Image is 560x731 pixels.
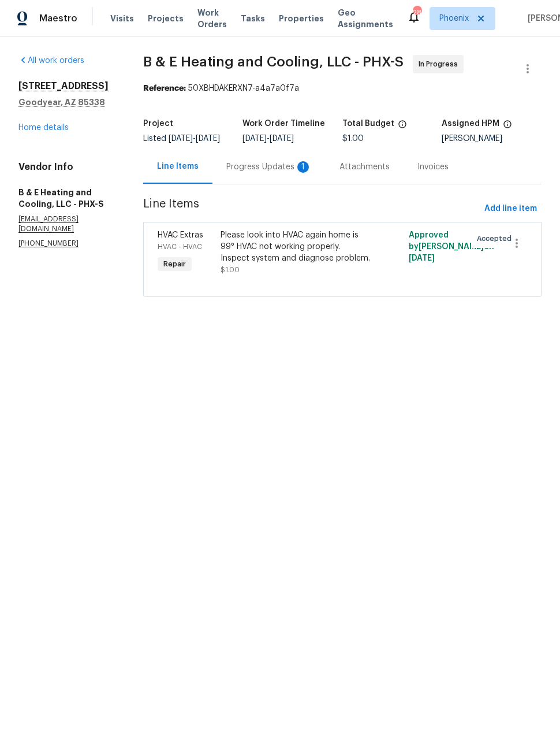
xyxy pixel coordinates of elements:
div: Please look into HVAC again home is 99° HVAC not working properly. Inspect system and diagnose pr... [221,229,371,264]
span: [DATE] [196,135,220,143]
div: Line Items [157,161,199,172]
span: $1.00 [342,135,364,143]
span: Phoenix [439,13,469,24]
span: Listed [143,135,220,143]
span: [DATE] [169,135,193,143]
h4: Vendor Info [18,161,115,173]
div: Invoices [417,161,449,173]
h5: Total Budget [342,120,394,128]
div: 1 [297,161,309,173]
span: [DATE] [270,135,294,143]
span: - [242,135,294,143]
button: Add line item [480,198,542,220]
span: Work Orders [197,7,227,30]
span: The hpm assigned to this work order. [503,120,512,135]
span: Properties [279,13,324,24]
span: HVAC - HVAC [158,243,202,250]
span: Maestro [39,13,77,24]
span: In Progress [419,58,462,70]
span: Visits [110,13,134,24]
span: Projects [148,13,184,24]
span: $1.00 [221,266,240,273]
span: [DATE] [409,254,435,262]
span: HVAC Extras [158,231,203,239]
div: Progress Updates [226,161,312,173]
a: All work orders [18,57,84,65]
a: Home details [18,124,69,132]
div: 28 [413,7,421,18]
span: Geo Assignments [338,7,393,30]
span: - [169,135,220,143]
span: Tasks [241,14,265,23]
div: [PERSON_NAME] [442,135,542,143]
h5: Project [143,120,173,128]
span: Repair [159,258,191,270]
h5: B & E Heating and Cooling, LLC - PHX-S [18,187,115,210]
span: Add line item [484,202,537,216]
span: Accepted [477,233,516,244]
h5: Work Order Timeline [242,120,325,128]
span: B & E Heating and Cooling, LLC - PHX-S [143,55,404,69]
h5: Assigned HPM [442,120,499,128]
span: Line Items [143,198,480,220]
div: Attachments [339,161,390,173]
span: [DATE] [242,135,267,143]
span: The total cost of line items that have been proposed by Opendoor. This sum includes line items th... [398,120,407,135]
b: Reference: [143,84,186,92]
div: 50XBHDAKERXN7-a4a7a0f7a [143,83,542,94]
span: Approved by [PERSON_NAME] on [409,231,494,262]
